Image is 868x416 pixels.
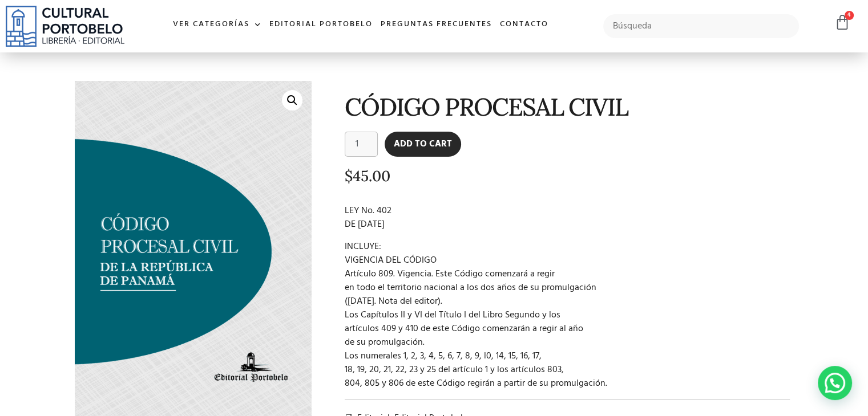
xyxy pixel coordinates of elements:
[377,13,496,37] a: Preguntas frecuentes
[345,93,790,120] h1: CÓDIGO PROCESAL CIVIL
[845,11,854,20] span: 4
[345,166,353,185] span: $
[385,132,461,157] button: Add to cart
[345,240,790,390] p: INCLUYE: VIGENCIA DEL CÓDIGO Artículo 809. Vigencia. Este Código comenzará a regir en todo el ter...
[496,13,552,37] a: Contacto
[603,14,799,38] input: Búsqueda
[345,132,378,157] input: Product quantity
[345,204,790,231] p: LEY No. 402 DE [DATE]
[169,13,265,37] a: Ver Categorías
[265,13,377,37] a: Editorial Portobelo
[282,90,302,111] a: 🔍
[345,166,390,185] bdi: 45.00
[834,14,850,31] a: 4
